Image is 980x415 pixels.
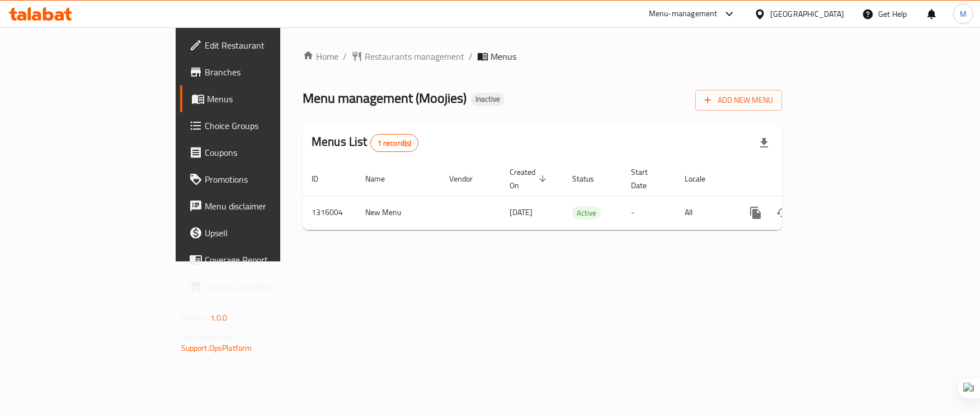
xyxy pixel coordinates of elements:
td: - [622,195,676,230]
span: Add New Menu [704,93,773,107]
a: Upsell [180,220,340,246]
span: Version: [181,311,209,325]
td: All [676,195,733,230]
span: M [960,8,967,20]
span: 1.0.0 [210,311,228,325]
a: Support.OpsPlatform [181,341,252,355]
a: Choice Groups [180,112,340,139]
a: Menus [180,85,340,112]
span: Coupons [205,146,331,159]
span: Grocery Checklist [205,280,331,293]
div: Menu-management [649,7,718,21]
a: Branches [180,59,340,85]
div: Active [572,206,601,220]
a: Grocery Checklist [180,273,340,300]
button: Change Status [769,199,796,226]
a: Coupons [180,139,340,166]
a: Coverage Report [180,246,340,273]
div: Total records count [370,134,419,152]
a: Menu disclaimer [180,193,340,220]
span: Active [572,207,601,220]
span: Coverage Report [205,253,331,266]
span: Restaurants management [365,50,464,63]
span: Locale [685,172,720,185]
li: / [469,50,473,63]
span: Status [572,172,609,185]
span: Start Date [631,165,662,192]
div: [GEOGRAPHIC_DATA] [770,8,844,20]
span: Promotions [205,173,331,186]
h2: Menus List [312,133,418,152]
span: Vendor [449,172,487,185]
a: Edit Restaurant [180,32,340,59]
a: Promotions [180,166,340,193]
button: more [742,199,769,226]
td: New Menu [356,195,440,230]
div: Export file [751,130,778,156]
span: Branches [205,65,331,79]
span: [DATE] [510,205,533,220]
span: Created On [510,165,550,192]
nav: breadcrumb [303,50,782,63]
span: Inactive [471,94,505,104]
span: Name [365,172,399,185]
li: / [343,50,347,63]
th: Actions [733,162,859,196]
table: enhanced table [303,162,859,230]
div: Inactive [471,93,505,106]
span: Menu management ( Moojies ) [303,85,467,111]
span: Choice Groups [205,119,331,132]
span: Menu disclaimer [205,199,331,213]
span: Upsell [205,226,331,240]
span: Menus [491,50,516,63]
span: Edit Restaurant [205,39,331,52]
span: Get support on: [181,330,233,344]
span: 1 record(s) [371,138,418,149]
span: ID [312,172,333,185]
button: Add New Menu [695,90,782,111]
span: Menus [207,92,331,106]
a: Restaurants management [351,50,464,63]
